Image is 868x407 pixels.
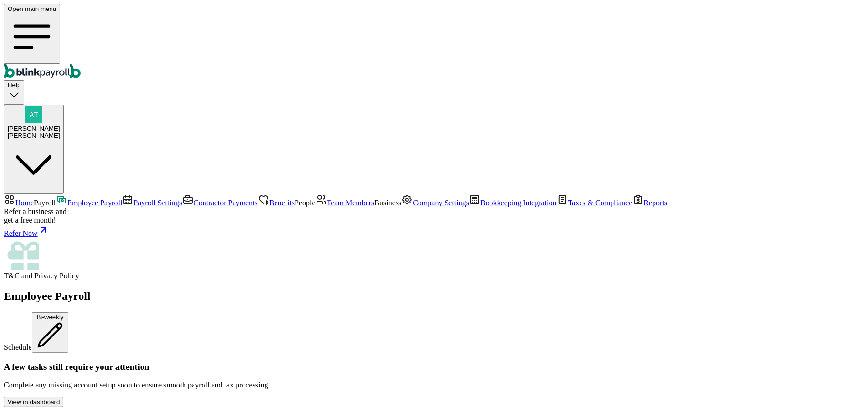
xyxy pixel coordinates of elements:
button: Open main menu [4,4,60,64]
div: Refer a business and get a free month! [4,207,864,224]
nav: Global [4,4,864,80]
nav: Sidebar [4,194,864,280]
span: Reports [644,199,668,207]
a: Payroll Settings [122,199,182,207]
p: Complete any missing account setup soon to ensure smooth payroll and tax processing [4,381,864,389]
a: Taxes & Compliance [557,199,633,207]
iframe: Chat Widget [710,304,868,407]
span: Bookkeeping Integration [480,199,557,207]
a: Contractor Payments [182,199,258,207]
div: [PERSON_NAME] [8,132,60,139]
span: Benefits [269,199,295,207]
div: Schedule [4,312,864,353]
span: Open main menu [8,5,56,12]
h3: A few tasks still require your attention [4,362,864,372]
span: T&C [4,272,20,280]
span: Payroll [34,199,56,207]
span: Privacy Policy [34,272,79,280]
a: Refer Now [4,224,864,238]
span: Company Settings [413,199,469,207]
span: [PERSON_NAME] [8,125,60,132]
span: Payroll Settings [133,199,182,207]
button: View in dashboard [4,397,63,407]
button: [PERSON_NAME][PERSON_NAME] [4,105,64,194]
a: Reports [633,199,668,207]
span: Employee Payroll [67,199,122,207]
a: Home [4,199,34,207]
span: and [4,272,79,280]
span: Taxes & Compliance [568,199,633,207]
a: Team Members [316,199,375,207]
span: Home [15,199,34,207]
button: Bi-weekly [32,312,69,353]
div: View in dashboard [8,398,60,406]
span: Help [8,81,20,89]
span: People [295,199,316,207]
button: Help [4,80,24,104]
a: Benefits [258,199,295,207]
a: Company Settings [401,199,469,207]
span: Business [374,199,401,207]
span: Contractor Payments [194,199,258,207]
a: Employee Payroll [56,199,122,207]
span: Team Members [327,199,375,207]
a: Bookkeeping Integration [469,199,557,207]
h2: Employee Payroll [4,290,864,303]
